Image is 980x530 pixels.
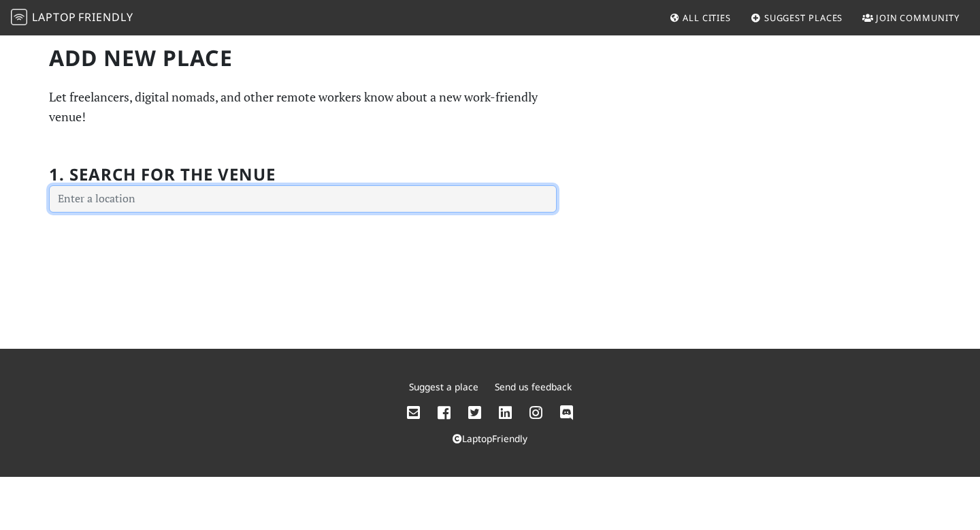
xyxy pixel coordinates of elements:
[32,10,76,25] span: Laptop
[683,12,731,24] span: All Cities
[857,5,965,30] a: Join Community
[453,432,527,445] a: LaptopFriendly
[49,165,276,185] h2: 1. Search for the venue
[11,9,27,25] img: LaptopFriendly
[11,6,133,30] a: LaptopFriendly LaptopFriendly
[409,380,478,393] a: Suggest a place
[49,185,557,213] input: Enter a location
[78,10,133,25] span: Friendly
[876,12,960,24] span: Join Community
[49,45,557,71] h1: Add new Place
[495,380,572,393] a: Send us feedback
[664,5,736,30] a: All Cities
[49,87,557,127] p: Let freelancers, digital nomads, and other remote workers know about a new work-friendly venue!
[764,12,843,24] span: Suggest Places
[745,5,849,30] a: Suggest Places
